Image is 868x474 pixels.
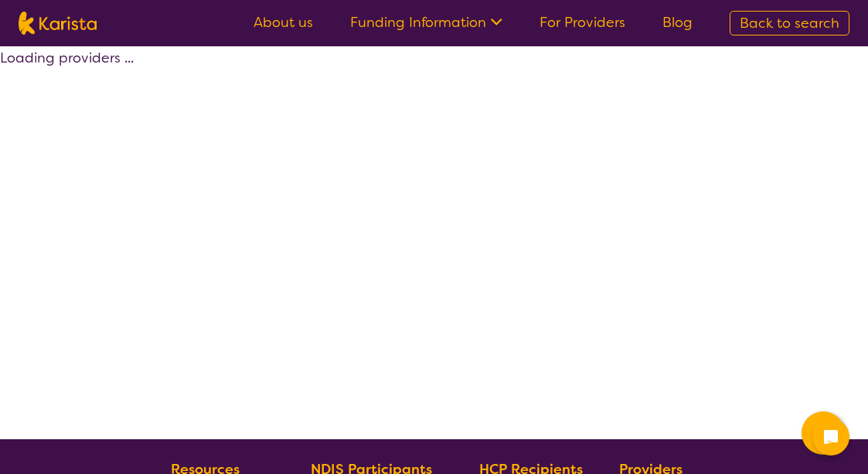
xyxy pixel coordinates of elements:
img: Karista logo [19,12,97,35]
a: For Providers [540,13,625,32]
span: Back to search [740,14,839,32]
a: About us [254,13,313,32]
button: Channel Menu [802,411,845,455]
a: Blog [662,13,693,32]
a: Back to search [730,11,849,36]
a: Funding Information [350,13,502,32]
